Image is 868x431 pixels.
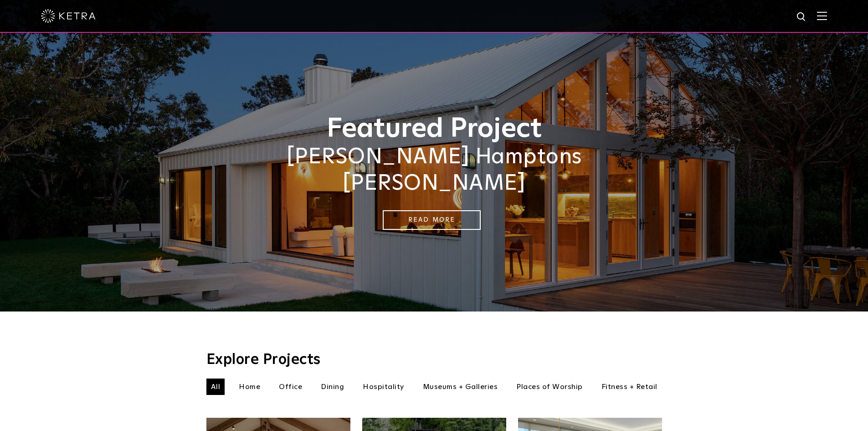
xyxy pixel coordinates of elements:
[383,210,481,230] a: Read More
[796,11,807,23] img: search icon
[358,379,409,395] li: Hospitality
[418,379,503,395] li: Museums + Galleries
[817,11,827,20] img: Hamburger%20Nav.svg
[41,9,96,23] img: ketra-logo-2019-white
[512,379,587,395] li: Places of Worship
[206,144,662,197] h2: [PERSON_NAME] Hamptons [PERSON_NAME]
[316,379,349,395] li: Dining
[597,379,662,395] li: Fitness + Retail
[206,114,662,144] h1: Featured Project
[234,379,265,395] li: Home
[206,379,225,395] li: All
[274,379,307,395] li: Office
[206,353,662,367] h3: Explore Projects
